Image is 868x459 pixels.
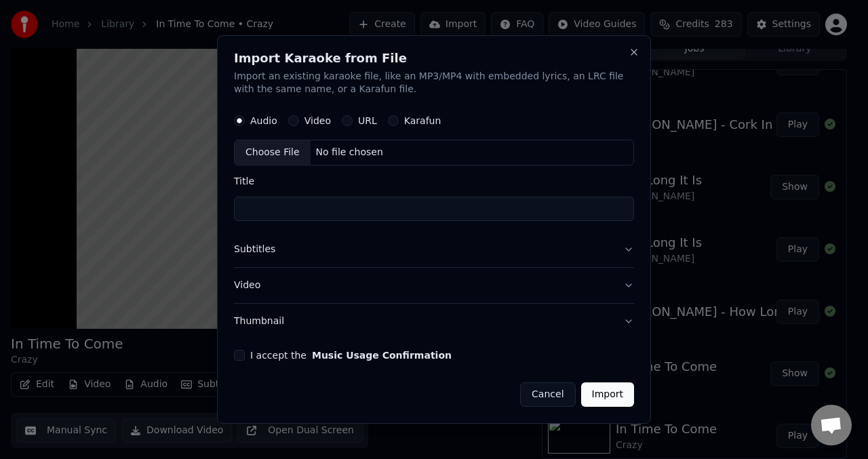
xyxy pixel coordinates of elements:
button: I accept the [312,351,452,360]
label: Audio [250,117,277,126]
button: Subtitles [234,233,634,268]
div: No file chosen [311,146,389,160]
label: URL [358,117,377,126]
label: Karafun [404,117,441,126]
button: Import [581,382,634,407]
button: Cancel [520,382,575,407]
div: Choose File [235,141,311,165]
label: Title [234,177,634,186]
button: Video [234,268,634,303]
label: Video [304,117,331,126]
label: I accept the [250,351,452,360]
h2: Import Karaoke from File [234,52,634,64]
p: Import an existing karaoke file, like an MP3/MP4 with embedded lyrics, an LRC file with the same ... [234,70,634,97]
button: Thumbnail [234,304,634,339]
